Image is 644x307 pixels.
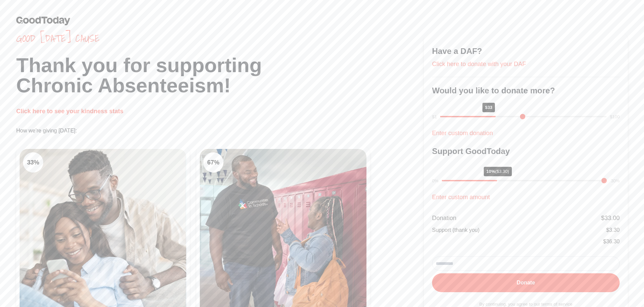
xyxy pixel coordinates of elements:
[604,215,620,221] span: 33.00
[432,61,526,67] a: Click here to donate with your DAF
[432,178,438,184] div: 0%
[16,108,123,115] a: Click here to see your kindness stats
[16,16,70,25] img: GoodToday
[610,114,620,120] div: $100
[611,178,620,184] div: 30%
[432,194,490,201] a: Enter custom amount
[432,46,620,57] h3: Have a DAF?
[484,167,512,176] div: 10%
[432,85,620,96] h3: Would you like to donate more?
[432,273,620,292] button: Donate
[203,152,223,173] div: 67 %
[606,239,620,244] span: 36.30
[432,226,480,234] div: Support (thank you)
[432,213,456,223] div: Donation
[482,103,495,112] div: $33
[603,238,620,246] div: $
[432,130,493,136] a: Enter custom donation
[609,227,620,233] span: 3.30
[601,213,620,223] div: $
[495,169,509,174] span: ($3.30)
[16,127,424,135] p: How we're giving [DATE]:
[16,32,424,44] span: Good [DATE] cause
[16,55,424,96] h1: Thank you for supporting Chronic Absenteeism!
[432,114,437,120] div: $1
[23,152,43,173] div: 33 %
[432,146,620,157] h3: Support GoodToday
[606,226,620,234] div: $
